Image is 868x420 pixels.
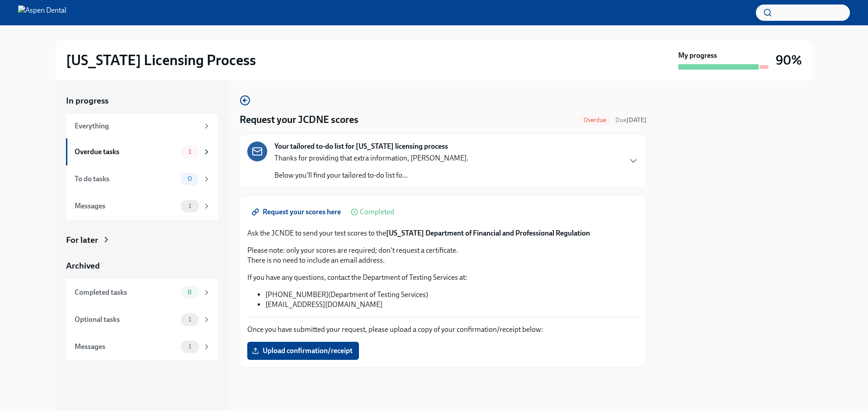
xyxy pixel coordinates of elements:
div: Completed tasks [75,288,177,297]
p: Once you have submitted your request, please upload a copy of your confirmation/receipt below: [247,325,639,335]
span: 1 [183,316,197,323]
p: Please note: only your scores are required; don't request a certificate. There is no need to incl... [247,245,639,265]
img: Aspen Dental [18,5,66,20]
span: 8 [182,289,197,296]
span: 1 [183,343,197,350]
a: Completed tasks8 [66,279,218,306]
span: 0 [182,175,198,182]
strong: [US_STATE] Department of Financial and Professional Regulation [386,229,590,237]
p: Thanks for providing that extra information, [PERSON_NAME]. [274,153,468,163]
a: Messages1 [66,193,218,220]
a: Request your scores here [247,203,347,221]
span: Due [615,116,646,124]
div: For later [66,234,98,246]
h2: [US_STATE] Licensing Process [66,51,256,69]
div: Messages [75,342,177,352]
span: Upload confirmation/receipt [254,346,353,355]
a: To do tasks0 [66,165,218,193]
li: (Department of Testing Services) [265,290,639,300]
strong: Your tailored to-do list for [US_STATE] licensing process [274,142,448,151]
a: Messages1 [66,333,218,360]
label: Upload confirmation/receipt [247,342,359,360]
avayaelement: [PHONE_NUMBER] [265,290,328,299]
div: To do tasks [75,174,177,184]
a: For later [66,234,218,246]
p: If you have any questions, contact the Department of Testing Services at: [247,273,639,283]
span: Request your scores here [254,208,341,217]
a: Everything [66,114,218,138]
span: 1 [183,148,197,155]
div: Everything [75,121,199,131]
span: Overdue [578,117,612,123]
a: Optional tasks1 [66,306,218,333]
div: Optional tasks [75,315,177,325]
div: Messages [75,201,177,211]
strong: My progress [678,51,717,61]
h4: Request your JCDNE scores [240,113,359,127]
a: In progress [66,95,218,107]
p: Below you'll find your tailored to-do list fo... [274,170,468,180]
p: Ask the JCNDE to send your test scores to the [247,228,639,238]
div: Overdue tasks [75,147,177,157]
span: 1 [183,203,197,209]
h3: 90% [776,52,802,68]
a: Overdue tasks1 [66,138,218,165]
span: August 22nd, 2025 10:00 [615,116,646,124]
a: Archived [66,260,218,272]
li: [EMAIL_ADDRESS][DOMAIN_NAME] [265,300,639,310]
span: Completed [360,208,394,216]
strong: [DATE] [627,116,646,124]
